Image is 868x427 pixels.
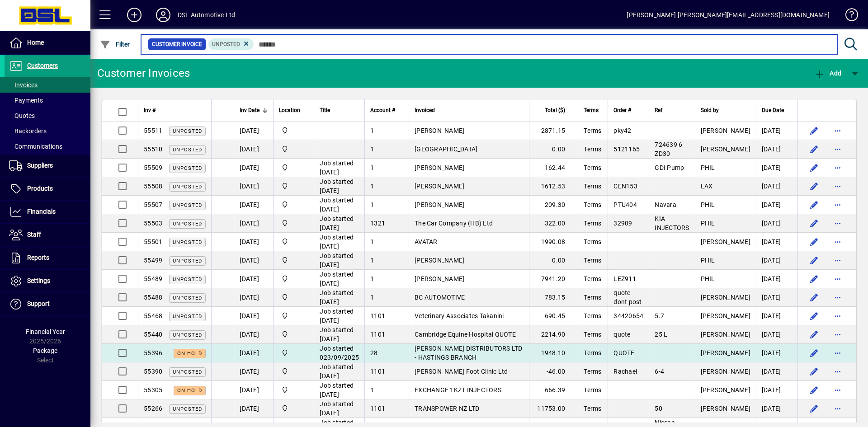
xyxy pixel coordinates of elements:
span: Unposted [173,295,202,301]
span: Job started [DATE] [320,234,354,250]
span: 1 [370,257,374,264]
span: Job started [DATE] [320,178,354,194]
span: Unposted [173,406,202,412]
span: Filter [100,41,130,48]
span: 5.7 [655,312,664,319]
span: Invoices [9,81,38,89]
td: 11753.00 [529,399,578,418]
span: Central [279,237,308,247]
button: Edit [807,327,821,342]
button: Edit [807,383,821,397]
span: 55305 [144,386,162,394]
a: Communications [5,139,90,154]
a: Reports [5,247,90,269]
span: 1 [370,386,374,394]
span: PHIL [701,257,715,264]
div: Inv # [144,105,206,115]
td: [DATE] [234,140,273,159]
span: 1 [370,238,374,245]
td: 783.15 [529,288,578,307]
span: Job started [DATE] [320,326,354,343]
span: Terms [584,145,601,153]
span: QUOTE [613,349,634,357]
div: Inv Date [240,105,268,115]
span: [PERSON_NAME] [701,127,750,134]
td: [DATE] [756,307,797,325]
div: [PERSON_NAME] [PERSON_NAME][EMAIL_ADDRESS][DOMAIN_NAME] [627,8,830,22]
span: Add [814,70,841,77]
td: [DATE] [756,251,797,270]
span: 1 [370,145,374,153]
td: [DATE] [234,214,273,233]
span: CEN153 [613,183,637,190]
td: [DATE] [756,140,797,159]
span: Central [279,385,308,395]
span: Terms [584,312,601,319]
td: 162.44 [529,159,578,177]
button: More options [830,235,845,249]
span: LEZ911 [613,275,636,282]
td: 1948.10 [529,344,578,362]
button: More options [830,327,845,342]
div: Total ($) [535,105,573,115]
td: [DATE] [234,381,273,399]
td: [DATE] [756,344,797,362]
button: Edit [807,309,821,323]
button: Edit [807,272,821,286]
span: LAX [701,183,713,190]
button: More options [830,160,845,175]
span: 55468 [144,312,162,319]
span: Inv Date [240,105,259,115]
span: Home [27,39,44,46]
span: [PERSON_NAME] [701,145,750,153]
td: [DATE] [234,270,273,288]
span: 55511 [144,127,162,134]
span: 1321 [370,220,385,227]
span: quote dont post [613,289,642,305]
span: 5121165 [613,145,640,153]
div: Location [279,105,308,115]
span: Job started [DATE] [320,215,354,231]
td: [DATE] [234,233,273,251]
td: [DATE] [234,122,273,140]
span: Unposted [173,128,202,134]
button: More options [830,123,845,138]
span: Central [279,274,308,284]
a: Invoices [5,77,90,93]
span: 1 [370,275,374,282]
span: [PERSON_NAME] [415,257,464,264]
td: [DATE] [234,344,273,362]
td: [DATE] [756,325,797,344]
a: Payments [5,93,90,108]
a: Products [5,178,90,200]
span: Central [279,218,308,228]
span: Invoiced [415,105,435,115]
td: 209.30 [529,196,578,214]
span: PHIL [701,275,715,282]
span: Terms [584,331,601,338]
button: Edit [807,253,821,267]
span: Central [279,311,308,321]
div: Account # [370,105,403,115]
span: [PERSON_NAME] [701,386,750,394]
span: Unposted [173,314,202,319]
span: 6-4 [655,368,664,375]
span: 55390 [144,368,162,375]
span: Terms [584,349,601,357]
span: Reports [27,254,49,261]
span: PTU404 [613,201,637,208]
span: Total ($) [545,105,565,115]
td: [DATE] [234,251,273,270]
button: More options [830,216,845,230]
span: Due Date [762,105,784,115]
span: [PERSON_NAME] [415,127,464,134]
td: 322.00 [529,214,578,233]
td: [DATE] [756,270,797,288]
span: Central [279,144,308,154]
span: [PERSON_NAME] DISTRIBUTORS LTD - HASTINGS BRANCH [415,345,523,361]
span: Terms [584,201,601,208]
span: Rachael [613,368,637,375]
div: Order # [613,105,643,115]
td: 1990.08 [529,233,578,251]
button: More options [830,290,845,305]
